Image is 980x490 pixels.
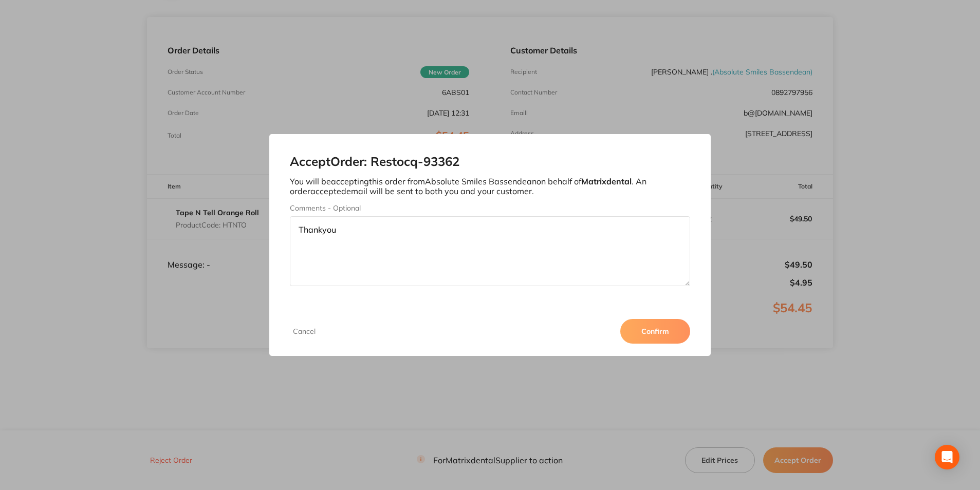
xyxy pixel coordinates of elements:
textarea: Thankyou [290,216,690,286]
button: Confirm [620,319,690,344]
label: Comments - Optional [290,204,690,212]
div: Open Intercom Messenger [935,445,959,469]
p: You will be accepting this order from Absolute Smiles Bassendean on behalf of . An order accepted... [290,177,690,196]
b: Matrixdental [581,176,632,186]
button: Cancel [290,327,319,336]
h2: Accept Order: Restocq- 93362 [290,155,690,169]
